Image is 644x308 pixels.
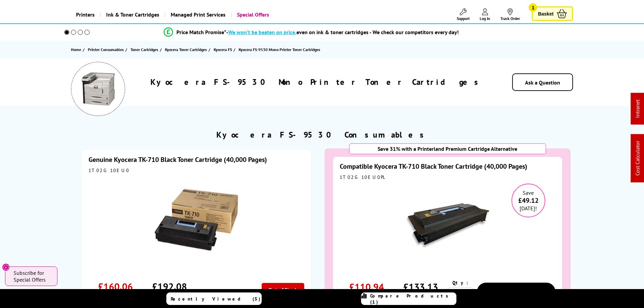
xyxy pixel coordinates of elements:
[477,283,555,301] button: Add to Basket
[14,269,51,283] span: Subscribe for Special Offers
[512,196,545,205] span: £49.12
[532,6,573,21] a: Basket 1
[150,77,482,87] h1: Kyocera FS-9530 Mono Printer Toner Cartridges
[89,155,267,164] a: Genuine Kyocera TK-710 Black Toner Cartridge (40,000 Pages)
[480,16,490,21] span: Log In
[405,184,490,268] img: Compatible Kyocera TK-710 Black Toner Cartridge (40,000 Pages)
[98,280,133,293] div: £160.06
[452,280,468,286] span: Qty:
[349,143,546,154] div: Save 31% with a Printerland Premium Cartridge Alternative
[165,46,209,53] a: Kyocera Toner Cartridges
[166,292,262,305] a: Recently Viewed (5)
[71,6,100,23] a: Printers
[100,6,164,23] a: Ink & Toner Cartridges
[130,46,158,53] span: Toner Cartridges
[239,47,320,52] span: Kyocera FS-9530 Mono Printer Toner Cartridges
[340,174,555,180] div: 1T02G10EU0PL
[457,16,470,21] span: Support
[228,29,296,35] span: We won’t be beaten on price,
[89,167,304,173] div: 1T02G10EU0
[231,6,274,23] a: Special Offers
[106,6,159,23] span: Ink & Toner Cartridges
[496,288,536,295] span: Add to Basket
[171,296,261,302] span: Recently Viewed (5)
[214,46,234,53] a: Kyocera FS
[262,283,304,297] div: Out of Stock
[152,280,187,293] div: £192.08
[525,79,560,86] a: Ask a Question
[81,72,115,106] img: Kyocera FS-9530 Mono Printer Toner Cartridges
[214,46,232,53] span: Kyocera FS
[361,292,456,305] a: Compare Products (1)
[130,46,160,53] a: Toner Cartridges
[216,129,428,140] h2: Kyocera FS-9530 Consumables
[520,205,537,212] span: [DATE]!
[340,162,527,171] a: Compatible Kyocera TK-710 Black Toner Cartridge (40,000 Pages)
[370,293,456,305] span: Compare Products (1)
[500,8,520,21] a: Track Order
[349,281,384,293] div: £110.94
[529,3,537,12] span: 1
[176,29,226,35] span: Price Match Promise*
[2,263,10,271] button: Close
[538,9,553,18] span: Basket
[226,29,459,35] div: - even on ink & toner cartridges - We check our competitors every day!
[165,46,207,53] span: Kyocera Toner Cartridges
[457,8,470,21] a: Support
[523,189,534,196] span: Save
[164,6,231,23] a: Managed Print Services
[480,8,490,21] a: Log In
[71,46,83,53] a: Home
[88,46,125,53] a: Printer Consumables
[88,46,124,53] span: Printer Consumables
[154,177,239,261] img: Kyocera TK-710 Black Toner Cartridge (40,000 Pages)
[403,281,438,293] div: £133.13
[634,141,641,176] a: Cost Calculator
[634,100,641,118] a: Intranet
[55,26,568,38] li: modal_Promise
